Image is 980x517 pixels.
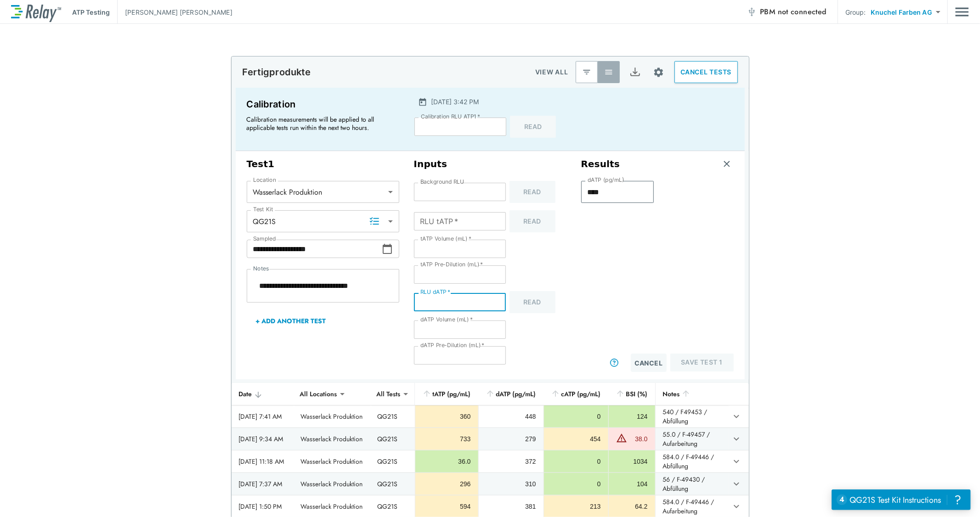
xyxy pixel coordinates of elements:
[247,158,399,170] h3: Test 1
[616,433,627,444] img: Warning
[631,354,667,372] button: Cancel
[551,457,601,466] div: 0
[239,479,286,489] div: [DATE] 7:37 AM
[294,450,370,472] td: Wasserlack Produktion
[72,7,110,17] p: ATP Testing
[420,289,450,295] label: RLU dATP
[414,158,566,170] h3: Inputs
[551,479,601,489] div: 0
[616,412,648,421] div: 124
[247,240,382,258] input: Choose date, selected date is Oct 2, 2025
[729,454,744,469] button: expand row
[370,473,415,495] td: QG21S
[418,97,427,107] img: Calender Icon
[845,7,866,17] p: Group:
[955,3,969,21] button: Main menu
[431,97,479,107] p: [DATE] 3:42 PM
[616,479,648,489] div: 104
[604,67,613,77] img: View All
[11,2,61,22] img: LuminUltra Relay
[421,113,480,120] label: Calibration RLU ATP1
[370,428,415,450] td: QG21S
[239,434,286,444] div: [DATE] 9:34 AM
[655,450,729,472] td: 584.0 / F-49446 / Abfüllung
[616,502,648,511] div: 64.2
[486,479,536,489] div: 310
[582,67,591,77] img: Latest
[239,502,286,511] div: [DATE] 1:50 PM
[674,61,738,83] button: CANCEL TESTS
[486,412,536,421] div: 448
[616,457,648,466] div: 1034
[760,6,827,18] span: PBM
[247,183,399,201] div: Wasserlack Produktion
[420,261,483,268] label: tATP Pre-Dilution (mL)
[655,405,729,427] td: 540 / F49453 / Abfüllung
[294,473,370,495] td: Wasserlack Produktion
[747,7,756,17] img: Offline Icon
[423,479,471,489] div: 296
[420,236,471,242] label: tATP Volume (mL)
[535,67,568,78] p: VIEW ALL
[551,412,601,421] div: 0
[729,409,744,424] button: expand row
[247,212,399,230] div: QG21S
[778,6,827,17] span: not connected
[551,434,601,444] div: 454
[253,265,269,272] label: Notes
[486,457,536,466] div: 372
[253,206,273,213] label: Test Kit
[486,434,536,444] div: 279
[551,388,601,399] div: cATP (pg/mL)
[955,3,969,21] img: Drawer Icon
[294,428,370,450] td: Wasserlack Produktion
[243,67,311,78] p: Fertigprodukte
[420,342,485,348] label: dATP Pre-Dilution (mL)
[294,405,370,427] td: Wasserlack Produktion
[551,502,601,511] div: 213
[125,7,232,17] p: [PERSON_NAME] [PERSON_NAME]
[370,385,407,403] div: All Tests
[486,388,536,399] div: dATP (pg/mL)
[624,61,646,83] button: Export
[588,177,624,183] label: dATP (pg/mL)
[729,431,744,447] button: expand row
[832,489,971,510] iframe: Resource center
[486,502,536,511] div: 381
[616,388,648,399] div: BSI (%)
[239,457,286,466] div: [DATE] 11:18 AM
[629,67,641,78] img: Export Icon
[653,67,664,78] img: Settings Icon
[423,434,471,444] div: 733
[253,177,276,183] label: Location
[247,310,335,332] button: + Add Another Test
[420,316,473,323] label: dATP Volume (mL)
[729,476,744,492] button: expand row
[370,450,415,472] td: QG21S
[422,388,471,399] div: tATP (pg/mL)
[743,3,830,21] button: PBM not connected
[655,473,729,495] td: 56 / F-49430 / Abfüllung
[722,159,731,169] img: Remove
[663,388,721,399] div: Notes
[423,502,471,511] div: 594
[646,60,671,84] button: Site setup
[581,158,620,170] h3: Results
[423,412,471,421] div: 360
[370,405,415,427] td: QG21S
[729,499,744,514] button: expand row
[420,179,464,185] label: Background RLU
[247,97,398,112] p: Calibration
[294,385,344,403] div: All Locations
[247,115,394,132] p: Calibration measurements will be applied to all applicable tests run within the next two hours.
[423,457,471,466] div: 36.0
[232,383,294,405] th: Date
[253,236,276,242] label: Sampled
[629,434,648,444] div: 38.0
[655,428,729,450] td: 55.0 / F-49457 / Aufarbeitung
[239,412,286,421] div: [DATE] 7:41 AM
